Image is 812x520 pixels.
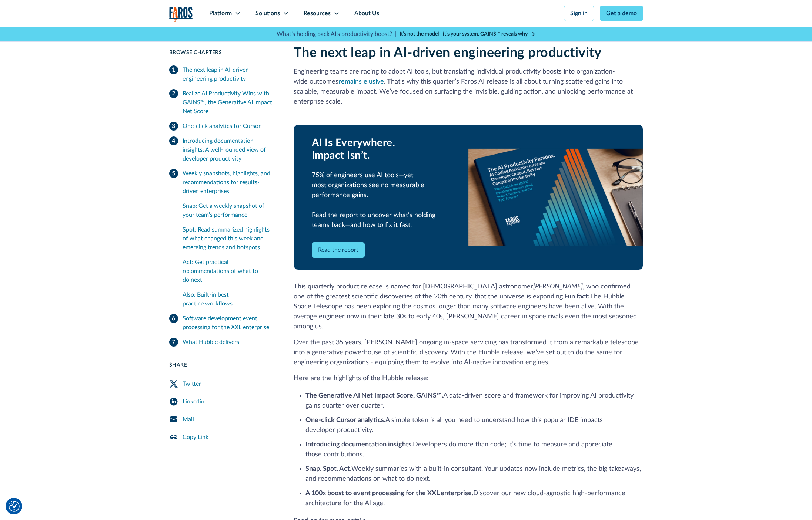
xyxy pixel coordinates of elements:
a: Also: Built-in best practice workflows [183,287,276,311]
div: Snap: Get a weekly snapshot of your team’s performance [183,202,276,219]
img: Logo of the analytics and reporting company Faros. [169,7,193,22]
strong: Snap. Spot. Act. [305,466,351,472]
a: Read the report [312,242,365,258]
div: The next leap in AI-driven engineering productivity [183,65,276,83]
div: Act: Get practical recommendations of what to do next [183,258,276,284]
strong: The Generative AI Net Impact Score, GAINS™. [305,392,443,399]
p: Engineering teams are racing to adopt AI tools, but translating individual productivity boosts in... [294,67,643,107]
li: Developers do more than code; it’s time to measure and appreciate those contributions. [305,440,643,460]
a: The next leap in AI-driven engineering productivity [169,63,276,86]
li: Weekly summaries with a built-in consultant. Your updates now include metrics, the big takeaways,... [305,464,643,484]
p: Here are the highlights of the Hubble release: [294,374,643,384]
div: Solutions [255,9,280,18]
div: Weekly snapshots, highlights, and recommendations for results-driven enterprises [183,169,276,196]
a: Act: Get practical recommendations of what to do next [183,255,276,287]
div: Spot: Read summarized highlights of what changed this week and emerging trends and hotspots [183,225,276,252]
a: Realize AI Productivity Wins with GAINS™, the Generative AI Impact Net Score [169,86,276,119]
a: Snap: Get a weekly snapshot of your team’s performance [183,199,276,222]
a: Spot: Read summarized highlights of what changed this week and emerging trends and hotspots [183,222,276,255]
li: Discover our new cloud-agnostic high-performance architecture for the AI age. [305,489,643,509]
li: A simple token is all you need to understand how this popular IDE impacts developer productivity. [305,415,643,435]
em: [PERSON_NAME] [533,283,583,290]
div: Introducing documentation insights: A well-rounded view of developer productivity [183,136,276,163]
img: AI Productivity Paradox Report 2025 [468,149,643,246]
a: Weekly snapshots, highlights, and recommendations for results-driven enterprises [169,166,276,199]
li: A data-driven score and framework for improving AI productivity gains quarter over quarter. [305,391,643,411]
strong: One-click Cursor analytics. [305,417,385,423]
a: Software development event processing for the XXL enterprise [169,311,276,335]
div: Also: Built-in best practice workflows [183,290,276,308]
div: Realize AI Productivity Wins with GAINS™, the Generative AI Impact Net Score [183,89,276,116]
a: Copy Link [169,428,276,446]
div: Platform [209,9,232,18]
div: Twitter [183,379,201,388]
h2: The next leap in AI-driven engineering productivity [294,45,643,61]
a: It’s not the model—it’s your system. GAINS™ reveals why [400,30,536,38]
a: Sign in [564,6,594,21]
a: home [169,7,193,22]
a: One-click analytics for Cursor [169,119,276,134]
div: Share [169,361,276,369]
div: Resources [304,9,331,18]
div: Copy Link [183,433,208,442]
strong: It’s not the model—it’s your system. GAINS™ reveals why [400,31,528,37]
a: Introducing documentation insights: A well-rounded view of developer productivity [169,134,276,166]
strong: Fun fact: [564,293,590,300]
p: What's holding back AI's productivity boost? | [277,30,397,38]
a: Twitter Share [169,375,276,393]
strong: A 100x boost to event processing for the XXL enterprise. [305,490,473,497]
div: AI Is Everywhere. Impact Isn’t. [312,137,451,162]
div: Browse Chapters [169,49,276,57]
a: LinkedIn Share [169,393,276,411]
a: Mail Share [169,411,276,428]
a: remains elusive [338,78,384,85]
strong: Introducing documentation insights. [305,441,413,448]
div: What Hubble delivers [183,338,239,347]
div: Mail [183,415,194,424]
img: Revisit consent button [9,501,20,512]
div: 75% of engineers use AI tools—yet most organizations see no measurable performance gains. Read th... [312,170,451,230]
a: Get a demo [600,6,643,21]
p: This quarterly product release is named for [DEMOGRAPHIC_DATA] astronomer , who confirmed one of ... [294,282,643,332]
div: Linkedin [183,397,204,406]
div: Software development event processing for the XXL enterprise [183,314,276,332]
div: One-click analytics for Cursor [183,122,261,131]
button: Cookie Settings [9,501,20,512]
a: What Hubble delivers [169,335,276,350]
p: Over the past 35 years, [PERSON_NAME] ongoing in-space servicing has transformed it from a remark... [294,338,643,368]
